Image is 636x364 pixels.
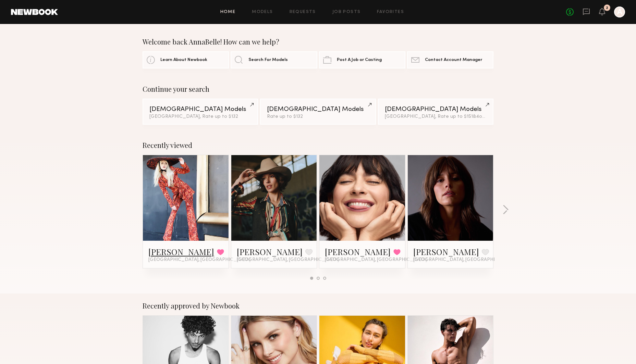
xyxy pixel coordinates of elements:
[325,246,391,257] a: [PERSON_NAME]
[290,10,316,14] a: Requests
[425,58,482,62] span: Contact Account Manager
[606,6,608,10] div: 2
[231,51,317,68] a: Search For Models
[143,141,493,149] div: Recently viewed
[319,51,405,68] a: Post A Job or Casting
[332,10,361,14] a: Job Posts
[160,58,207,62] span: Learn About Newbook
[377,10,404,14] a: Favorites
[325,257,427,263] span: [GEOGRAPHIC_DATA], [GEOGRAPHIC_DATA]
[260,99,376,125] a: [DEMOGRAPHIC_DATA] ModelsRate up to $132
[220,10,236,14] a: Home
[473,114,506,119] span: & 4 other filter s
[237,246,303,257] a: [PERSON_NAME]
[143,38,493,46] div: Welcome back AnnaBelle! How can we help?
[143,85,493,93] div: Continue your search
[237,257,339,263] span: [GEOGRAPHIC_DATA], [GEOGRAPHIC_DATA]
[337,58,382,62] span: Post A Job or Casting
[148,246,214,257] a: [PERSON_NAME]
[407,51,493,68] a: Contact Account Manager
[149,106,251,113] div: [DEMOGRAPHIC_DATA] Models
[248,58,288,62] span: Search For Models
[413,257,515,263] span: [GEOGRAPHIC_DATA], [GEOGRAPHIC_DATA]
[378,99,493,125] a: [DEMOGRAPHIC_DATA] Models[GEOGRAPHIC_DATA], Rate up to $151&4other filters
[413,246,479,257] a: [PERSON_NAME]
[267,114,369,119] div: Rate up to $132
[143,51,229,68] a: Learn About Newbook
[385,106,487,113] div: [DEMOGRAPHIC_DATA] Models
[385,114,487,119] div: [GEOGRAPHIC_DATA], Rate up to $151
[143,302,493,310] div: Recently approved by Newbook
[143,99,258,125] a: [DEMOGRAPHIC_DATA] Models[GEOGRAPHIC_DATA], Rate up to $132
[614,7,625,17] a: A
[267,106,369,113] div: [DEMOGRAPHIC_DATA] Models
[148,257,250,263] span: [GEOGRAPHIC_DATA], [GEOGRAPHIC_DATA]
[149,114,251,119] div: [GEOGRAPHIC_DATA], Rate up to $132
[252,10,273,14] a: Models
